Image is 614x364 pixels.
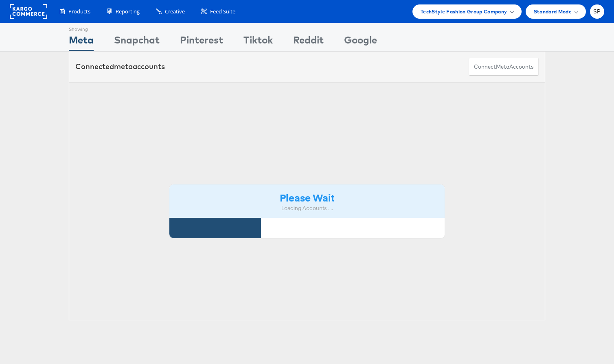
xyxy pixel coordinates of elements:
[293,33,324,51] div: Reddit
[68,8,90,15] span: Products
[469,58,539,76] button: ConnectmetaAccounts
[114,33,160,51] div: Snapchat
[534,7,572,16] span: Standard Mode
[593,9,601,14] span: SP
[210,8,235,15] span: Feed Suite
[69,33,94,51] div: Meta
[180,33,223,51] div: Pinterest
[421,7,507,16] span: TechStyle Fashion Group Company
[496,63,509,71] span: meta
[344,33,377,51] div: Google
[243,33,273,51] div: Tiktok
[165,8,185,15] span: Creative
[75,61,165,72] div: Connected accounts
[116,8,140,15] span: Reporting
[175,204,439,212] div: Loading Accounts ....
[280,191,334,204] strong: Please Wait
[114,62,133,71] span: meta
[69,23,94,33] div: Showing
